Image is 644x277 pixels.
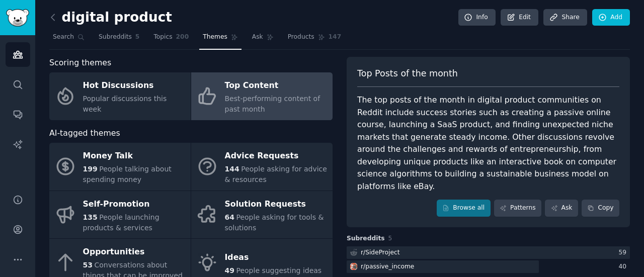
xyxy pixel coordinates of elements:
[53,33,74,42] span: Search
[95,29,143,50] a: Subreddits5
[49,72,191,120] a: Hot DiscussionsPopular discussions this week
[49,127,120,140] span: AI-tagged themes
[191,191,333,239] a: Solution Requests64People asking for tools & solutions
[388,235,392,242] span: 5
[6,9,29,27] img: GummySearch logo
[225,266,234,274] span: 49
[83,165,172,183] span: People talking about spending money
[329,33,342,42] span: 147
[618,248,630,257] div: 59
[225,148,328,164] div: Advice Requests
[49,191,191,239] a: Self-Promotion135People launching products & services
[347,260,630,273] a: passive_incomer/passive_income40
[83,196,186,212] div: Self-Promotion
[83,213,98,221] span: 135
[225,165,239,173] span: 144
[191,72,333,120] a: Top ContentBest-performing content of past month
[582,200,619,217] button: Copy
[357,67,458,80] span: Top Posts of the month
[176,33,189,42] span: 200
[545,200,578,217] a: Ask
[225,78,328,94] div: Top Content
[83,95,167,113] span: Popular discussions this week
[236,266,321,274] span: People suggesting ideas
[83,165,98,173] span: 199
[361,262,414,271] div: r/ passive_income
[494,200,541,217] a: Patterns
[252,33,263,42] span: Ask
[153,33,172,42] span: Topics
[83,261,93,269] span: 53
[49,143,191,191] a: Money Talk199People talking about spending money
[347,246,630,259] a: r/SideProject59
[150,29,192,50] a: Topics200
[284,29,345,50] a: Products147
[361,248,400,257] div: r/ SideProject
[592,9,630,26] a: Add
[618,262,630,271] div: 40
[458,9,496,26] a: Info
[225,249,322,265] div: Ideas
[347,234,385,243] span: Subreddits
[135,33,140,42] span: 5
[225,95,320,113] span: Best-performing content of past month
[203,33,227,42] span: Themes
[225,213,234,221] span: 64
[83,213,159,232] span: People launching products & services
[83,78,186,94] div: Hot Discussions
[199,29,242,50] a: Themes
[357,94,619,193] div: The top posts of the month in digital product communities on Reddit include success stories such ...
[225,165,327,183] span: People asking for advice & resources
[501,9,538,26] a: Edit
[437,200,491,217] a: Browse all
[543,9,587,26] a: Share
[350,263,357,270] img: passive_income
[288,33,314,42] span: Products
[99,33,132,42] span: Subreddits
[225,213,324,232] span: People asking for tools & solutions
[49,10,172,26] h2: digital product
[225,196,328,212] div: Solution Requests
[49,29,88,50] a: Search
[191,143,333,191] a: Advice Requests144People asking for advice & resources
[49,57,111,69] span: Scoring themes
[83,244,186,260] div: Opportunities
[83,148,186,164] div: Money Talk
[249,29,277,50] a: Ask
